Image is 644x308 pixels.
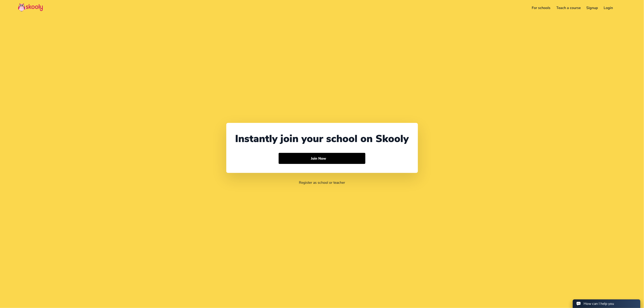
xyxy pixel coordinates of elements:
img: Skooly [18,3,43,12]
a: Login [601,4,616,11]
button: Join Nowarrow forward outline [279,153,365,164]
a: Signup [584,4,601,11]
a: Register as school or teacher [299,180,345,185]
button: menu outline [619,4,626,12]
a: For schools [529,4,554,11]
div: Instantly join your school on Skooly [235,132,409,146]
a: Teach a course [553,4,584,11]
ion-icon: arrow forward outline [328,156,333,161]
